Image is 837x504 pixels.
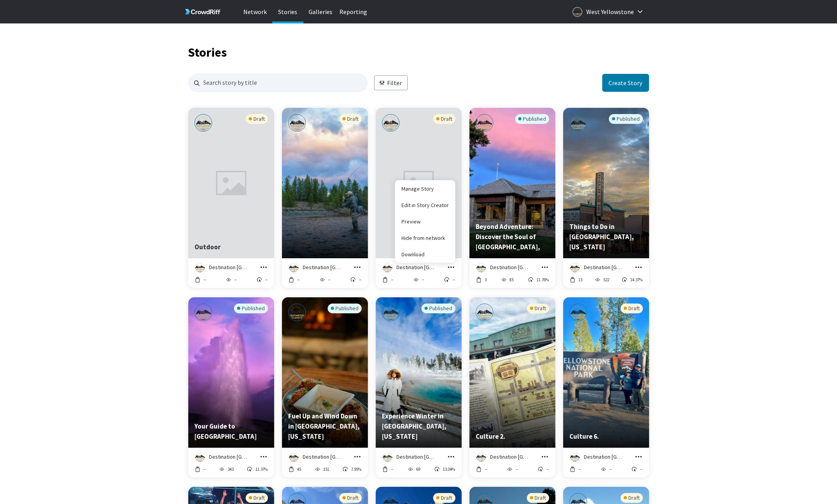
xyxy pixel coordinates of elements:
div: Draft [433,493,455,503]
a: Preview story titled 'Outdoor' [188,108,274,258]
img: Destination Yellowstone [476,452,486,462]
p: 13 [578,277,582,283]
button: -- [256,276,268,283]
div: Draft [527,304,549,313]
img: Destination Yellowstone [289,452,299,462]
p: West Yellowstone [586,5,634,18]
button: 522 [594,276,610,283]
button: -- [288,276,300,283]
button: -- [444,276,455,283]
p: -- [234,277,237,283]
p: 13.04% [443,466,455,472]
button: -- [195,466,206,473]
div: Draft [621,493,643,503]
p: 11.76% [537,277,549,283]
p: -- [546,466,549,472]
a: Preview story titled 'Things to Do in West Yellowstone, Montana' [563,253,649,260]
button: -- [476,466,487,473]
p: -- [265,277,268,283]
button: 69 [407,466,420,473]
p: Destination [GEOGRAPHIC_DATA] [584,263,623,271]
p: Filter [387,79,402,88]
p: Destination [GEOGRAPHIC_DATA] [396,263,436,271]
button: -- [569,466,581,473]
button: 7.95% [342,466,362,473]
button: 85 [501,276,514,283]
button: -- [225,276,237,283]
button: -- [600,466,612,473]
p: Your Guide to Yellowstone National Park [195,421,268,441]
a: Edit in Story Creator [395,197,455,213]
button: 14.37% [621,276,643,283]
div: Draft [339,114,362,124]
p: Beyond Adventure: Discover the Soul of West Yellowstone, Montana [476,222,549,252]
img: Destination Yellowstone [569,114,587,132]
a: Preview [395,213,455,230]
a: Preview story titled 'Culture 2.' [469,442,555,449]
p: Destination [GEOGRAPHIC_DATA] [490,263,530,271]
p: -- [328,277,330,283]
img: Destination Yellowstone [570,452,580,462]
p: 522 [603,277,609,283]
button: 11.76% [528,276,549,283]
p: 11.37% [255,466,268,472]
img: Logo for West Yellowstone [573,7,582,17]
button: Hide from network [395,230,455,246]
button: -- [413,276,425,283]
p: 343 [228,466,234,472]
button: 13.04% [434,466,455,473]
img: Destination Yellowstone [476,262,486,272]
a: Preview story titled 'Fuel Up and Wind Down in West Yellowstone, Montana' [282,442,368,449]
p: Destination [GEOGRAPHIC_DATA] [396,453,436,461]
p: Destination [GEOGRAPHIC_DATA] [303,453,342,461]
p: 45 [297,466,301,472]
div: Draft [246,493,268,503]
img: Destination Yellowstone [289,262,299,272]
a: Create a new story in story creator application [602,74,649,92]
img: Destination Yellowstone [382,304,400,321]
p: Fuel Up and Wind Down in West Yellowstone, Montana [288,411,362,441]
p: -- [453,277,455,283]
p: -- [359,277,361,283]
div: Draft [527,493,549,503]
button: 3 [476,276,487,283]
img: Destination Yellowstone [476,114,493,132]
button: 13 [569,276,583,283]
p: Culture 6. [569,431,643,441]
p: -- [578,466,581,472]
p: Destination [GEOGRAPHIC_DATA] [584,453,623,461]
div: Draft [339,493,362,503]
button: 343 [219,466,234,473]
img: Destination Yellowstone [476,304,493,321]
p: Destination [GEOGRAPHIC_DATA] [209,453,248,461]
p: 69 [416,466,420,472]
p: -- [422,277,424,283]
button: Filter [374,75,408,91]
a: Preview story titled '' [376,108,462,258]
button: -- [537,466,549,473]
button: 45 [288,466,302,473]
p: -- [391,466,393,472]
button: 151 [314,466,329,473]
p: 14.37% [630,277,642,283]
img: Destination Yellowstone [195,304,212,321]
div: Published [234,304,268,313]
button: -- [319,276,331,283]
button: -- [350,276,362,283]
p: Destination [GEOGRAPHIC_DATA] [490,453,530,461]
button: -- [631,466,643,473]
button: 11.37% [246,466,268,473]
button: -- [382,276,394,283]
button: -- [507,466,518,473]
p: -- [516,466,518,472]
